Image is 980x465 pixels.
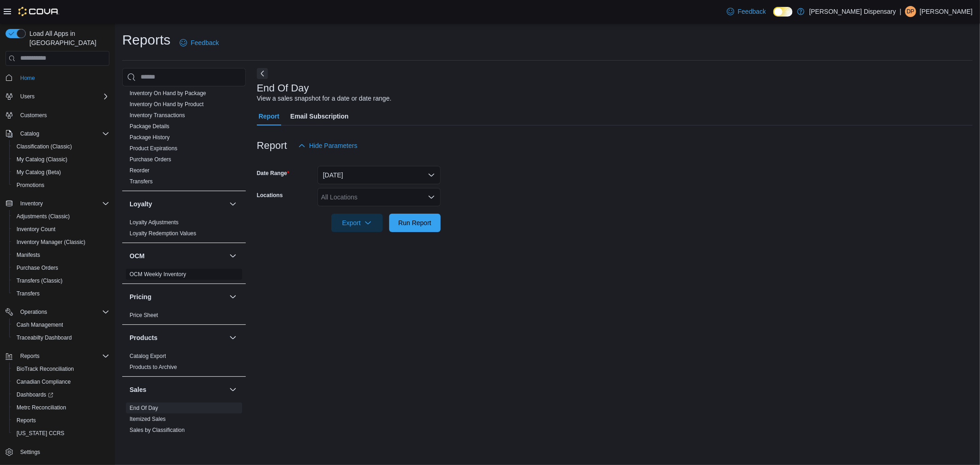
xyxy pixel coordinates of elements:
[9,249,113,261] button: Manifests
[130,416,166,422] a: Itemized Sales
[13,180,109,191] span: Promotions
[9,210,113,223] button: Adjustments (Classic)
[130,112,185,119] a: Inventory Transactions
[2,127,113,140] button: Catalog
[130,385,147,394] h3: Sales
[257,83,309,94] h3: End Of Day
[13,167,109,178] span: My Catalog (Beta)
[130,292,226,301] button: Pricing
[2,306,113,318] button: Operations
[13,154,71,165] a: My Catalog (Classic)
[9,414,113,427] button: Reports
[9,179,113,192] button: Promotions
[130,123,170,130] a: Package Details
[17,446,109,458] span: Settings
[428,193,435,201] button: Open list of options
[17,198,46,209] button: Inventory
[13,250,44,261] a: Manifests
[9,223,113,236] button: Inventory Count
[122,31,170,49] h1: Reports
[9,274,113,287] button: Transfers (Classic)
[17,251,40,259] span: Manifests
[122,351,246,376] div: Products
[13,180,48,191] a: Promotions
[130,271,186,278] a: OCM Weekly Inventory
[13,250,109,261] span: Manifests
[20,352,40,360] span: Reports
[227,332,238,343] button: Products
[130,167,149,174] span: Reorder
[20,112,47,119] span: Customers
[130,123,170,130] span: Package Details
[17,321,63,329] span: Cash Management
[130,312,158,318] a: Price Sheet
[130,364,177,370] a: Products to Archive
[723,2,770,21] a: Feedback
[13,167,65,178] a: My Catalog (Beta)
[130,415,166,423] span: Itemized Sales
[317,166,441,184] button: [DATE]
[18,7,59,16] img: Cova
[13,319,109,330] span: Cash Management
[17,91,109,102] span: Users
[9,261,113,274] button: Purchase Orders
[9,140,113,153] button: Classification (Classic)
[176,34,222,52] a: Feedback
[130,333,226,342] button: Products
[9,236,113,249] button: Inventory Manager (Classic)
[13,402,70,413] a: Metrc Reconciliation
[20,308,47,316] span: Operations
[130,178,153,185] span: Transfers
[130,385,226,394] button: Sales
[130,101,204,108] span: Inventory On Hand by Product
[130,219,179,226] span: Loyalty Adjustments
[13,415,40,426] a: Reports
[17,264,58,272] span: Purchase Orders
[130,145,177,152] span: Product Expirations
[130,156,171,163] span: Purchase Orders
[13,319,67,330] a: Cash Management
[130,405,158,411] a: End Of Day
[13,332,75,343] a: Traceabilty Dashboard
[191,38,219,47] span: Feedback
[2,71,113,85] button: Home
[17,128,43,139] button: Catalog
[13,141,109,152] span: Classification (Classic)
[130,230,196,237] span: Loyalty Redemption Values
[20,74,35,82] span: Home
[17,72,109,84] span: Home
[20,448,40,456] span: Settings
[17,290,40,297] span: Transfers
[389,214,441,232] button: Run Report
[13,363,78,374] a: BioTrack Reconciliation
[2,108,113,122] button: Customers
[290,107,349,125] span: Email Subscription
[13,428,109,439] span: Washington CCRS
[9,331,113,344] button: Traceabilty Dashboard
[17,91,38,102] button: Users
[130,427,185,433] a: Sales by Classification
[130,199,152,209] h3: Loyalty
[259,107,279,125] span: Report
[17,447,44,458] a: Settings
[13,415,109,426] span: Reports
[130,251,145,261] h3: OCM
[13,211,109,222] span: Adjustments (Classic)
[17,198,109,209] span: Inventory
[130,353,166,359] a: Catalog Export
[17,365,74,373] span: BioTrack Reconciliation
[257,68,268,79] button: Next
[2,197,113,210] button: Inventory
[17,110,51,121] a: Customers
[2,445,113,459] button: Settings
[13,389,109,400] span: Dashboards
[130,333,158,342] h3: Products
[17,109,109,121] span: Customers
[13,332,109,343] span: Traceabilty Dashboard
[20,130,39,137] span: Catalog
[17,306,51,318] button: Operations
[227,384,238,395] button: Sales
[17,238,85,246] span: Inventory Manager (Classic)
[130,230,196,237] a: Loyalty Redemption Values
[2,350,113,363] button: Reports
